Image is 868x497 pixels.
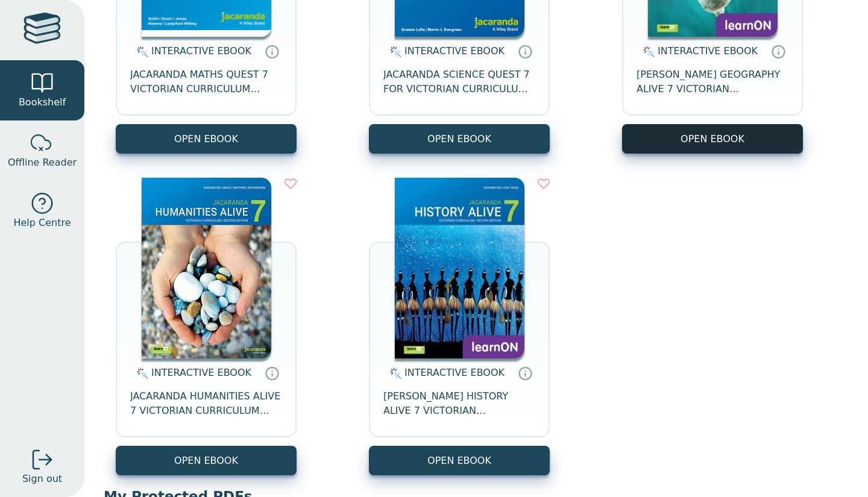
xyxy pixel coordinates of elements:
img: interactive.svg [133,366,148,381]
span: Help Centre [13,216,71,230]
img: interactive.svg [133,45,148,59]
button: OPEN EBOOK [369,446,550,475]
span: JACARANDA HUMANITIES ALIVE 7 VICTORIAN CURRICULUM LEARNON EBOOK 2E [130,389,282,418]
span: Sign out [22,472,62,486]
a: Interactive eBooks are accessed online via the publisher’s portal. They contain interactive resou... [518,366,532,380]
button: OPEN EBOOK [622,124,803,154]
img: 429ddfad-7b91-e911-a97e-0272d098c78b.jpg [142,178,271,358]
a: Interactive eBooks are accessed online via the publisher’s portal. They contain interactive resou... [771,44,785,58]
span: JACARANDA SCIENCE QUEST 7 FOR VICTORIAN CURRICULUM LEARNON 2E EBOOK [383,67,535,96]
button: OPEN EBOOK [369,124,550,154]
img: interactive.svg [640,45,655,59]
span: [PERSON_NAME] HISTORY ALIVE 7 VICTORIAN CURRICULUM LEARNON EBOOK 2E [383,389,535,418]
img: interactive.svg [386,366,401,381]
span: INTERACTIVE EBOOK [151,45,251,57]
span: INTERACTIVE EBOOK [404,367,505,378]
span: INTERACTIVE EBOOK [404,45,505,57]
a: Interactive eBooks are accessed online via the publisher’s portal. They contain interactive resou... [265,44,279,58]
span: Bookshelf [19,95,66,110]
span: JACARANDA MATHS QUEST 7 VICTORIAN CURRICULUM LEARNON EBOOK 3E [130,67,282,96]
a: Interactive eBooks are accessed online via the publisher’s portal. They contain interactive resou... [518,44,532,58]
a: Interactive eBooks are accessed online via the publisher’s portal. They contain interactive resou... [265,366,279,380]
img: interactive.svg [386,45,401,59]
span: Offline Reader [8,155,77,170]
span: [PERSON_NAME] GEOGRAPHY ALIVE 7 VICTORIAN CURRICULUM LEARNON EBOOK 2E [637,67,788,96]
button: OPEN EBOOK [116,124,297,154]
span: INTERACTIVE EBOOK [658,45,758,57]
span: INTERACTIVE EBOOK [151,367,251,378]
img: d4781fba-7f91-e911-a97e-0272d098c78b.jpg [395,178,524,358]
button: OPEN EBOOK [116,446,297,475]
